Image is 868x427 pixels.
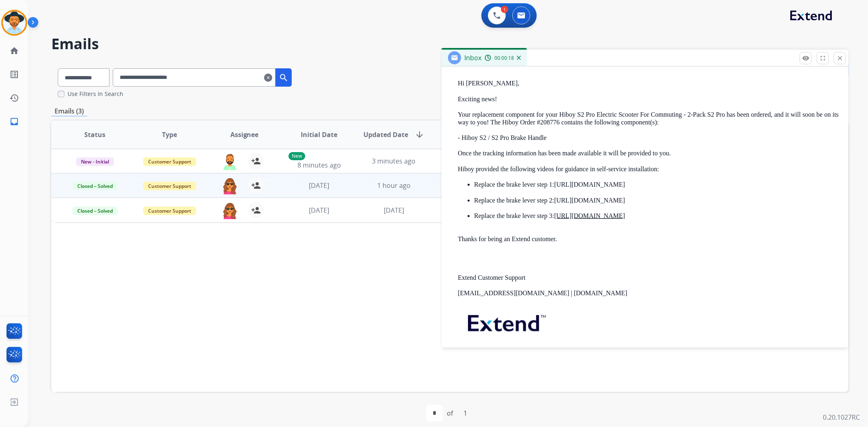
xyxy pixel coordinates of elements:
span: Type [162,130,177,139]
a: [URL][DOMAIN_NAME] [554,212,625,219]
img: agent-avatar [222,177,238,194]
mat-icon: search [279,73,289,83]
span: [DATE] [384,206,404,215]
p: Replace the brake lever step 1: [474,181,839,188]
mat-icon: home [9,46,19,56]
p: Once the tracking information has been made available it will be provided to you. [458,150,839,157]
p: Extend Customer Support [458,274,839,281]
span: Customer Support [143,207,196,215]
label: Use Filters In Search [68,90,123,98]
p: Hiboy provided the following videos for guidance in self-service installation: [458,166,839,173]
div: 1 [501,6,508,13]
img: avatar [3,11,26,34]
mat-icon: history [9,93,19,103]
span: Closed – Solved [72,182,118,190]
h2: Emails [51,36,848,52]
mat-icon: close [836,54,844,62]
mat-icon: inbox [9,117,19,126]
mat-icon: list_alt [9,70,19,79]
mat-icon: person_add [251,156,261,166]
div: of [447,408,453,418]
div: 1 [457,405,474,421]
img: agent-avatar [222,202,238,219]
p: Hi [PERSON_NAME], [458,80,839,87]
span: 00:00:18 [494,55,514,61]
p: Emails (3) [51,106,87,116]
span: Inbox [464,53,481,62]
p: Exciting news! [458,96,839,103]
p: [EMAIL_ADDRESS][DOMAIN_NAME] | [DOMAIN_NAME] [458,290,839,297]
span: Updated Date [363,130,408,139]
mat-icon: arrow_downward [415,130,424,139]
mat-icon: clear [264,73,272,83]
span: 3 minutes ago [372,157,415,166]
img: extend.png [458,305,554,338]
mat-icon: person_add [251,205,261,215]
span: Assignee [230,130,259,139]
span: Customer Support [143,182,196,190]
img: agent-avatar [222,153,238,170]
span: Status [84,130,105,139]
a: [URL][DOMAIN_NAME] [554,181,625,188]
span: Closed – Solved [72,207,118,215]
span: Customer Support [143,157,196,166]
p: Replace the brake lever step 3: [474,212,839,227]
p: Your replacement component for your Hiboy S2 Pro Electric Scooter For Commuting - 2-Pack S2 Pro h... [458,111,839,126]
span: [DATE] [309,181,329,190]
span: Initial Date [301,130,337,139]
span: 8 minutes ago [297,161,341,170]
p: Replace the brake lever step 2: [474,197,839,204]
span: 1 hour ago [377,181,411,190]
p: 0.20.1027RC [823,412,860,422]
p: New [289,152,305,160]
span: New - Initial [76,157,114,166]
mat-icon: remove_red_eye [802,54,809,62]
mat-icon: fullscreen [819,54,826,62]
p: - Hiboy S2 / S2 Pro Brake Handle [458,134,839,142]
a: [URL][DOMAIN_NAME] [554,197,625,204]
mat-icon: person_add [251,181,261,190]
p: Thanks for being an Extend customer. [458,235,839,243]
span: [DATE] [309,206,329,215]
